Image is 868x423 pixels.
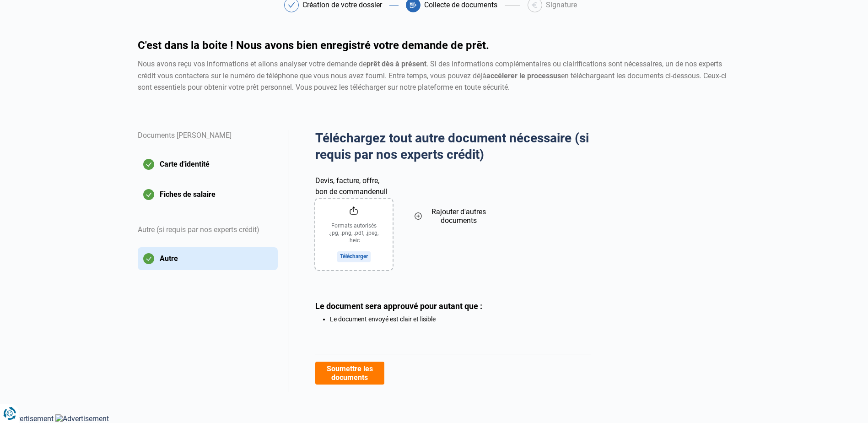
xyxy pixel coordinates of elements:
div: Collecte de documents [424,1,497,9]
li: Le document envoyé est clair et lisible [330,315,591,323]
h1: C'est dans la boite ! Nous avons bien enregistré votre demande de prêt. [138,40,731,51]
div: Création de votre dossier [302,1,382,9]
button: Rajouter d'autres documents [415,174,492,258]
div: Signature [546,1,577,9]
button: Soumettre les documents [315,362,384,385]
button: Autre [138,247,278,270]
button: Fiches de salaire [138,183,278,206]
div: Nous avons reçu vos informations et allons analyser votre demande de . Si des informations complé... [138,58,731,93]
img: Advertisement [55,414,109,423]
span: Rajouter d'autres documents [426,207,492,225]
strong: prêt dès à présent [367,60,426,68]
h2: Téléchargez tout autre document nécessaire (si requis par nos experts crédit) [315,130,591,163]
label: Devis, facture, offre, bon de commandenull [315,174,393,197]
div: Le document sera approuvé pour autant que : [315,301,591,311]
button: Carte d'identité [138,153,278,176]
strong: accélerer le processus [486,71,561,80]
div: Documents [PERSON_NAME] [138,130,278,153]
div: Autre (si requis par nos experts crédit) [138,213,278,247]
